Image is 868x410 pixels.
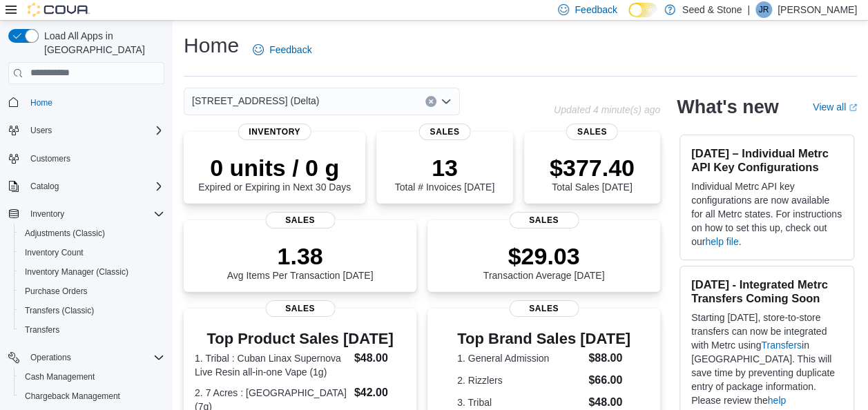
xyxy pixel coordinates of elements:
button: Catalog [3,177,170,196]
button: Home [3,92,170,113]
span: Adjustments (Classic) [19,225,164,242]
h3: Top Brand Sales [DATE] [457,331,630,347]
dt: 1. General Admission [457,351,583,365]
button: Customers [3,148,170,168]
span: Operations [30,352,71,363]
span: Sales [418,124,470,140]
span: Users [30,125,52,136]
h3: Top Product Sales [DATE] [195,331,405,347]
dt: 2. Rizzlers [457,373,583,387]
span: Customers [25,150,164,167]
span: Transfers [19,322,164,338]
span: Home [30,97,52,108]
div: Transaction Average [DATE] [483,242,605,281]
button: Open list of options [441,96,452,107]
span: Dark Mode [628,17,629,18]
span: Transfers (Classic) [19,302,164,319]
span: [STREET_ADDRESS] (Delta) [192,92,319,109]
div: Expired or Expiring in Next 30 Days [198,154,351,193]
span: Users [25,122,164,139]
span: Load All Apps in [GEOGRAPHIC_DATA] [39,29,164,57]
div: Total # Invoices [DATE] [395,154,494,193]
span: Customers [30,153,70,164]
span: Chargeback Management [25,391,120,402]
a: Transfers (Classic) [19,302,99,319]
dd: $48.00 [354,350,405,367]
p: 13 [395,154,494,182]
button: Users [25,122,57,139]
a: Chargeback Management [19,388,126,404]
dd: $66.00 [588,372,630,389]
span: Cash Management [19,369,164,385]
p: Updated 4 minute(s) ago [554,104,660,115]
a: help file [705,236,738,247]
span: Inventory Manager (Classic) [19,264,164,280]
h1: Home [184,32,239,59]
a: View allExternal link [813,101,857,113]
span: Sales [509,212,579,228]
a: Feedback [247,36,317,64]
span: Feedback [575,3,617,17]
a: Customers [25,150,76,167]
span: Adjustments (Classic) [25,228,105,239]
dd: $42.00 [354,384,405,401]
span: Inventory Count [19,244,164,261]
span: Sales [509,300,579,317]
span: Inventory [238,124,311,140]
p: 0 units / 0 g [198,154,351,182]
button: Purchase Orders [14,282,170,301]
span: JR [759,1,769,18]
button: Catalog [25,178,64,195]
div: Total Sales [DATE] [550,154,635,193]
span: Cash Management [25,371,95,382]
a: Home [25,95,58,111]
button: Inventory [3,204,170,224]
span: Home [25,94,164,111]
input: Dark Mode [628,3,657,17]
a: Transfers [761,340,802,351]
a: Adjustments (Classic) [19,225,110,242]
p: $29.03 [483,242,605,270]
span: Catalog [30,181,59,192]
button: Operations [25,349,77,366]
span: Sales [265,212,335,228]
dd: $88.00 [588,350,630,367]
a: Transfers [19,322,65,338]
a: Inventory Count [19,244,89,261]
span: Sales [265,300,335,317]
button: Cash Management [14,367,170,387]
button: Adjustments (Classic) [14,224,170,243]
img: Cova [28,3,90,17]
button: Transfers [14,320,170,340]
span: Catalog [25,178,164,195]
span: Chargeback Management [19,388,164,404]
h3: [DATE] – Individual Metrc API Key Configurations [691,146,842,174]
dt: 3. Tribal [457,396,583,409]
a: Cash Management [19,369,100,385]
button: Inventory Count [14,243,170,262]
p: Seed & Stone [682,1,742,18]
button: Transfers (Classic) [14,301,170,320]
button: Chargeback Management [14,387,170,406]
p: | [747,1,750,18]
span: Feedback [269,43,311,57]
p: Individual Metrc API key configurations are now available for all Metrc states. For instructions ... [691,179,842,248]
span: Purchase Orders [25,286,88,297]
h2: What's new [677,96,778,118]
div: Jimmie Rao [755,1,772,18]
a: Purchase Orders [19,283,93,300]
h3: [DATE] - Integrated Metrc Transfers Coming Soon [691,277,842,305]
button: Operations [3,348,170,367]
span: Transfers [25,324,59,335]
svg: External link [849,104,857,112]
button: Inventory Manager (Classic) [14,262,170,282]
span: Sales [566,124,618,140]
span: Inventory Manager (Classic) [25,266,128,277]
p: [PERSON_NAME] [778,1,857,18]
span: Transfers (Classic) [25,305,94,316]
button: Inventory [25,206,70,222]
span: Purchase Orders [19,283,164,300]
div: Avg Items Per Transaction [DATE] [227,242,374,281]
p: $377.40 [550,154,635,182]
p: 1.38 [227,242,374,270]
